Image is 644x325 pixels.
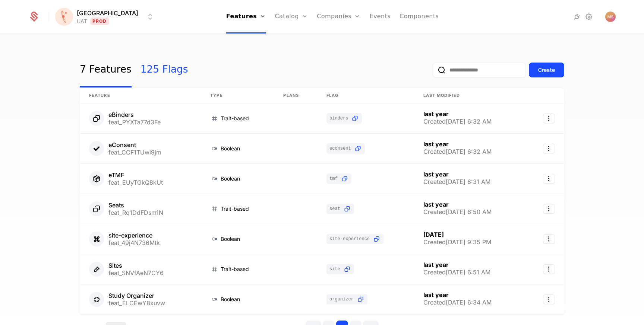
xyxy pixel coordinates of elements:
button: Create [529,63,564,77]
th: Last Modified [414,88,525,103]
th: Flag [318,88,414,103]
a: Settings [584,12,593,21]
div: UAT [77,17,87,25]
th: Type [201,88,274,103]
img: Florence [55,8,73,26]
button: Select action [543,234,555,244]
th: Plans [274,88,318,103]
th: Feature [80,88,201,103]
button: Select environment [57,9,155,25]
span: [GEOGRAPHIC_DATA] [77,9,138,17]
button: Select action [543,264,555,274]
a: Integrations [572,12,581,21]
button: Select action [543,144,555,153]
button: Select action [543,114,555,123]
a: 7 Features [80,52,132,87]
img: Mladen Stojanovic [605,12,616,22]
button: Select action [543,294,555,304]
button: Open user button [605,12,616,22]
button: Select action [543,174,555,184]
span: Prod [90,17,109,25]
a: 125 Flags [141,52,188,87]
div: Create [538,66,555,74]
button: Select action [543,204,555,214]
